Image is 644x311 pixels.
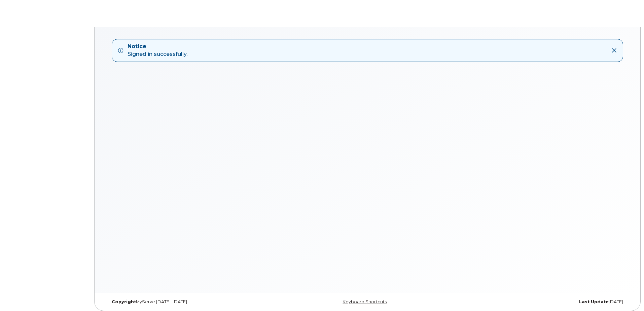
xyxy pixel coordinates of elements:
div: Signed in successfully. [128,43,187,58]
strong: Copyright [112,299,136,304]
div: [DATE] [454,299,628,305]
div: MyServe [DATE]–[DATE] [107,299,281,305]
a: Keyboard Shortcuts [343,299,387,304]
strong: Notice [128,43,187,50]
strong: Last Update [579,299,609,304]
